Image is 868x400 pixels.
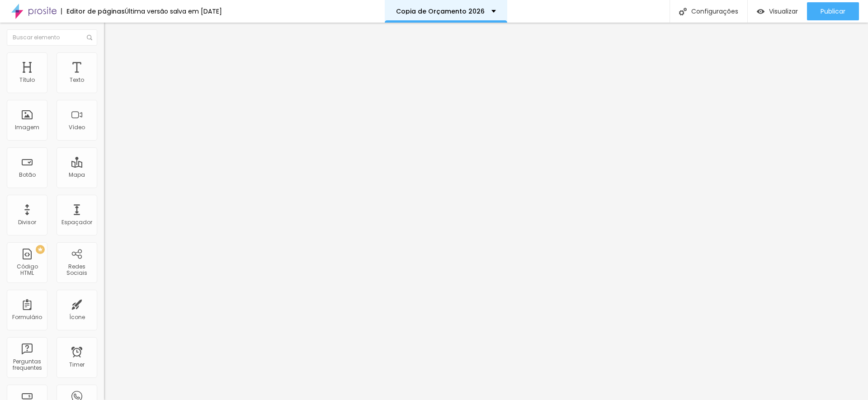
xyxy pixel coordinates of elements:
[19,77,35,83] div: Título
[9,358,45,372] div: Perguntas frequentes
[9,264,45,277] div: Código HTML
[70,77,84,83] div: Texto
[19,172,36,178] div: Botão
[69,172,85,178] div: Mapa
[69,314,85,320] div: Ícone
[821,8,845,15] span: Publicar
[807,2,859,20] button: Publicar
[59,264,94,277] div: Redes Sociais
[18,219,36,226] div: Divisor
[757,8,764,15] img: view-1.svg
[87,35,92,40] img: Icone
[125,8,222,14] div: Última versão salva em [DATE]
[12,314,42,320] div: Formulário
[679,8,687,15] img: Icone
[61,219,92,226] div: Espaçador
[15,124,39,131] div: Imagem
[7,29,97,46] input: Buscar elemento
[769,8,798,15] span: Visualizar
[69,362,85,368] div: Timer
[69,124,85,131] div: Vídeo
[396,8,485,14] p: Copia de Orçamento 2026
[748,2,807,20] button: Visualizar
[104,23,868,400] iframe: Editor
[61,8,125,14] div: Editor de páginas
